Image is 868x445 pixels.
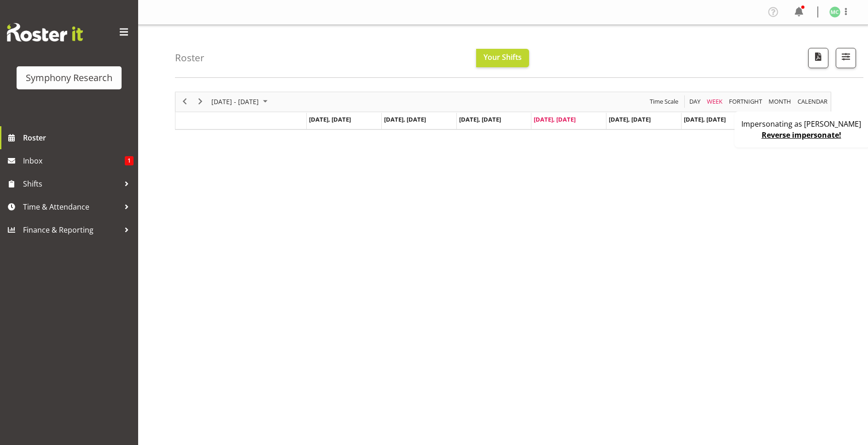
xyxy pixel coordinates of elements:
button: Your Shifts [476,49,529,67]
span: Shifts [23,177,120,191]
span: calendar [797,96,828,107]
span: [DATE], [DATE] [534,115,576,123]
span: Roster [23,131,134,145]
span: [DATE], [DATE] [309,115,351,123]
button: Download a PDF of the roster according to the set date range. [808,48,828,68]
span: Fortnight [728,96,763,107]
button: Next [194,96,207,107]
span: [DATE] - [DATE] [210,96,260,107]
a: Reverse impersonate! [762,130,841,140]
div: next period [192,92,208,111]
span: Week [706,96,723,107]
span: Your Shifts [484,52,522,62]
button: Filter Shifts [836,48,856,68]
img: Rosterit website logo [7,23,83,41]
div: August 18 - 24, 2025 [208,92,273,111]
span: Finance & Reporting [23,223,120,237]
span: [DATE], [DATE] [384,115,426,123]
img: matthew-coleman1906.jpg [829,6,840,18]
span: [DATE], [DATE] [609,115,651,123]
button: Month [796,96,829,107]
span: 1 [125,156,134,165]
span: Time & Attendance [23,200,120,214]
button: August 2025 [210,96,272,107]
span: Month [768,96,792,107]
button: Timeline Day [688,96,702,107]
div: previous period [177,92,192,111]
div: Symphony Research [26,71,112,85]
button: Timeline Month [767,96,793,107]
span: [DATE], [DATE] [459,115,501,123]
span: Inbox [23,154,125,168]
span: Time Scale [649,96,679,107]
button: Time Scale [648,96,680,107]
span: Day [688,96,701,107]
span: [DATE], [DATE] [684,115,726,123]
p: Impersonating as [PERSON_NAME] [741,118,861,129]
button: Previous [179,96,191,107]
button: Fortnight [728,96,764,107]
h4: Roster [175,53,204,63]
button: Timeline Week [705,96,724,107]
div: Timeline Week of August 21, 2025 [175,92,831,130]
